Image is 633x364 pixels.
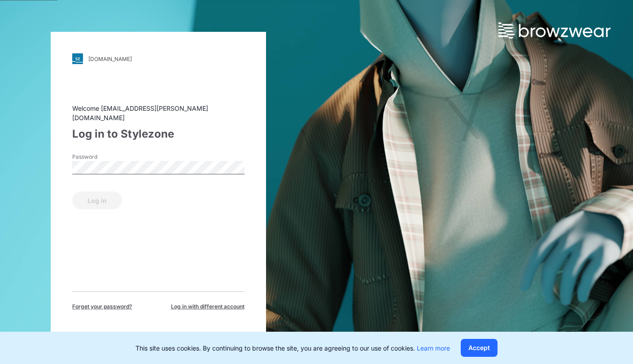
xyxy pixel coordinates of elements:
[72,153,135,161] label: Password
[72,53,83,64] img: svg+xml;base64,PHN2ZyB3aWR0aD0iMjgiIGhlaWdodD0iMjgiIHZpZXdCb3g9IjAgMCAyOCAyOCIgZmlsbD0ibm9uZSIgeG...
[72,303,132,311] span: Forget your password?
[88,56,132,62] div: [DOMAIN_NAME]
[461,339,498,357] button: Accept
[72,53,244,64] a: [DOMAIN_NAME]
[171,303,244,311] span: Log in with different account
[72,126,244,142] div: Log in to Stylezone
[417,344,450,352] a: Learn more
[498,22,611,39] img: browzwear-logo.73288ffb.svg
[135,343,450,353] p: This site uses cookies. By continuing to browse the site, you are agreeing to our use of cookies.
[72,104,244,122] div: Welcome [EMAIL_ADDRESS][PERSON_NAME][DOMAIN_NAME]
